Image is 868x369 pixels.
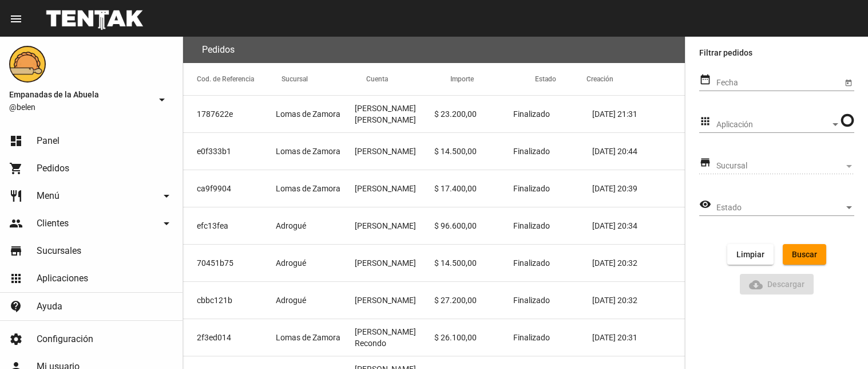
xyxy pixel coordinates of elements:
[276,257,306,269] span: Adrogué
[749,280,805,289] span: Descargar
[183,245,276,281] mat-cell: 70451b75
[160,217,173,230] mat-icon: arrow_drop_down
[9,332,23,346] mat-icon: settings
[513,257,550,269] span: Finalizado
[276,108,340,120] span: Lomas de Zamora
[792,250,817,259] span: Buscar
[434,207,513,244] mat-cell: $ 96.600,00
[716,203,854,213] mat-select: Estado
[9,162,23,175] mat-icon: shopping_cart
[183,170,276,207] mat-cell: ca9f9904
[434,133,513,170] mat-cell: $ 14.500,00
[592,207,685,244] mat-cell: [DATE] 20:34
[434,245,513,281] mat-cell: $ 14.500,00
[740,274,814,295] button: Descargar ReporteDescargar
[276,295,306,306] span: Adrogué
[9,12,23,26] mat-icon: menu
[513,146,550,157] span: Finalizado
[434,319,513,356] mat-cell: $ 26.100,00
[355,319,434,356] mat-cell: [PERSON_NAME] Recondo
[699,198,711,211] mat-icon: visibility
[276,183,340,194] span: Lomas de Zamora
[450,63,535,95] mat-header-cell: Importe
[434,96,513,132] mat-cell: $ 23.200,00
[37,218,69,229] span: Clientes
[37,245,81,257] span: Sucursales
[366,63,451,95] mat-header-cell: Cuenta
[183,133,276,170] mat-cell: e0f333b1
[355,170,434,207] mat-cell: [PERSON_NAME]
[699,156,711,170] mat-icon: store
[716,120,841,129] mat-select: Aplicación
[9,244,23,258] mat-icon: store
[592,96,685,132] mat-cell: [DATE] 21:31
[513,332,550,343] span: Finalizado
[276,146,340,157] span: Lomas de Zamora
[276,332,340,343] span: Lomas de Zamora
[513,295,550,306] span: Finalizado
[434,170,513,207] mat-cell: $ 17.400,00
[9,217,23,230] mat-icon: people
[783,244,826,265] button: Buscar
[9,134,23,148] mat-icon: dashboard
[9,88,150,101] span: Empanadas de la Abuela
[592,170,685,207] mat-cell: [DATE] 20:39
[699,115,711,128] mat-icon: apps
[37,273,88,284] span: Aplicaciones
[513,220,550,231] span: Finalizado
[716,162,844,171] span: Sucursal
[355,133,434,170] mat-cell: [PERSON_NAME]
[842,76,854,88] button: Open calendar
[355,207,434,244] mat-cell: [PERSON_NAME]
[183,319,276,356] mat-cell: 2f3ed014
[37,163,69,174] span: Pedidos
[9,101,150,113] span: @belen
[183,96,276,132] mat-cell: 1787622e
[716,203,844,213] span: Estado
[592,282,685,319] mat-cell: [DATE] 20:32
[9,189,23,203] mat-icon: restaurant
[699,73,711,87] mat-icon: date_range
[355,96,434,132] mat-cell: [PERSON_NAME] [PERSON_NAME]
[355,282,434,319] mat-cell: [PERSON_NAME]
[749,278,763,292] mat-icon: Descargar Reporte
[592,133,685,170] mat-cell: [DATE] 20:44
[9,300,23,313] mat-icon: contact_support
[9,272,23,285] mat-icon: apps
[37,135,60,147] span: Panel
[699,46,854,60] label: Filtrar pedidos
[355,245,434,281] mat-cell: [PERSON_NAME]
[37,333,93,345] span: Configuración
[37,301,62,312] span: Ayuda
[716,120,830,129] span: Aplicación
[592,319,685,356] mat-cell: [DATE] 20:31
[160,189,173,203] mat-icon: arrow_drop_down
[202,42,235,58] h3: Pedidos
[513,108,550,120] span: Finalizado
[183,282,276,319] mat-cell: cbbc121b
[276,220,306,231] span: Adrogué
[513,183,550,194] span: Finalizado
[9,46,46,83] img: f0136945-ed32-4f7c-91e3-a375bc4bb2c5.png
[183,37,685,63] flou-section-header: Pedidos
[592,245,685,281] mat-cell: [DATE] 20:32
[736,250,764,259] span: Limpiar
[37,190,60,202] span: Menú
[183,63,282,95] mat-header-cell: Cod. de Referencia
[716,162,854,171] mat-select: Sucursal
[535,63,586,95] mat-header-cell: Estado
[716,78,842,88] input: Fecha
[586,63,685,95] mat-header-cell: Creación
[727,244,774,265] button: Limpiar
[434,282,513,319] mat-cell: $ 27.200,00
[183,207,276,244] mat-cell: efc13fea
[282,63,366,95] mat-header-cell: Sucursal
[155,93,169,107] mat-icon: arrow_drop_down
